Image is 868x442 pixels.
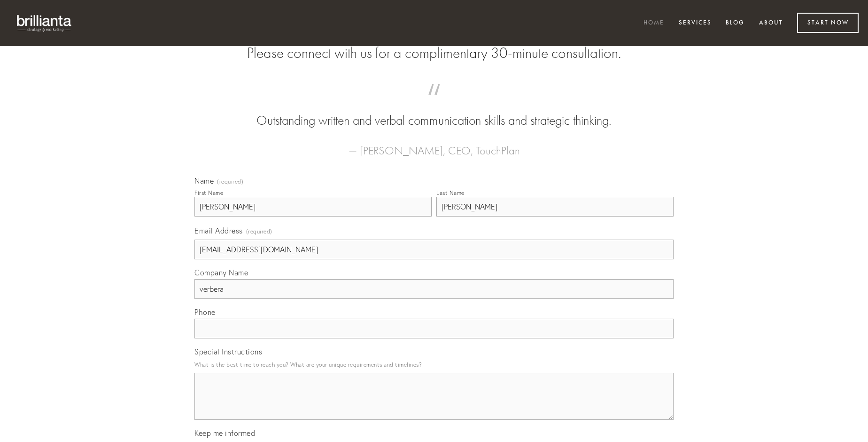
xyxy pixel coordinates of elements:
[217,179,243,185] span: (required)
[209,130,659,160] figcaption: — [PERSON_NAME], CEO, TouchPlan
[637,16,670,31] a: Home
[209,93,659,130] blockquote: Outstanding written and verbal communication skills and strategic thinking.
[194,226,243,235] span: Email Address
[753,16,789,31] a: About
[246,225,272,238] span: (required)
[194,428,255,438] span: Keep me informed
[797,13,859,33] a: Start Now
[194,44,674,62] h2: Please connect with us for a complimentary 30-minute consultation.
[194,189,223,196] div: First Name
[194,347,262,356] span: Special Instructions
[194,358,674,371] p: What is the best time to reach you? What are your unique requirements and timelines?
[436,189,465,196] div: Last Name
[209,93,659,112] span: “
[194,268,248,277] span: Company Name
[194,176,214,185] span: Name
[194,307,216,317] span: Phone
[9,9,80,37] img: brillianta - research, strategy, marketing
[720,16,751,31] a: Blog
[673,16,718,31] a: Services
